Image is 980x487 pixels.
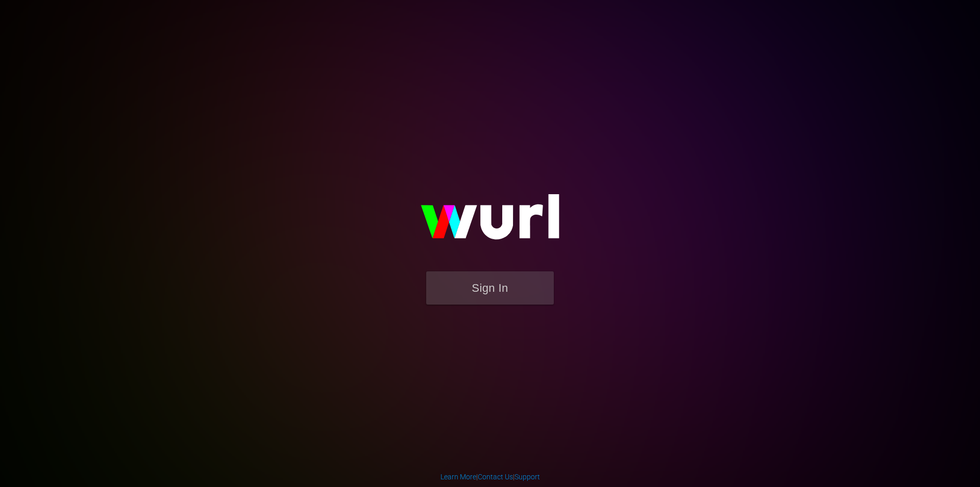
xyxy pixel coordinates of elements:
img: wurl-logo-on-black-223613ac3d8ba8fe6dc639794a292ebdb59501304c7dfd60c99c58986ef67473.svg [388,172,592,271]
div: | | [440,472,540,482]
button: Sign In [426,271,554,305]
a: Learn More [440,473,476,481]
a: Contact Us [478,473,513,481]
a: Support [514,473,540,481]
